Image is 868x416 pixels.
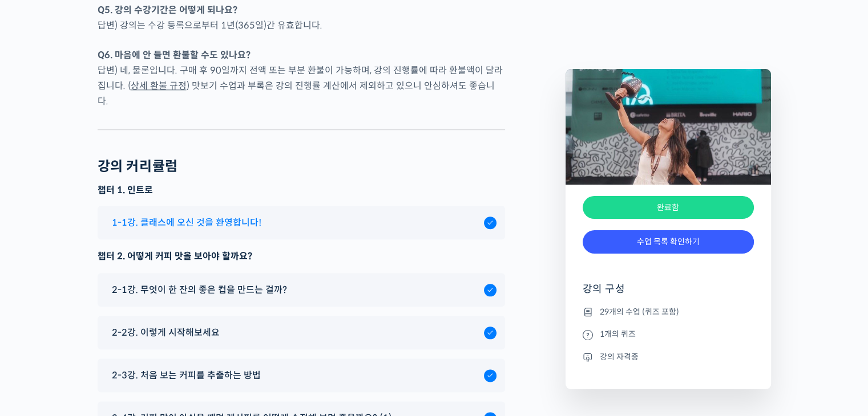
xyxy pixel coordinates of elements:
[98,248,505,264] div: 챕터 2. 어떻게 커피 맛을 보아야 할까요?
[98,2,505,33] p: 답변) 강의는 수강 등록으로부터 1년(365일)간 유효합니다.
[98,49,251,61] strong: Q6. 마음에 안 들면 환불할 수도 있나요?
[112,215,261,230] span: 1-1강. 클래스에 오신 것을 환영합니다!
[583,230,754,254] a: 수업 목록 확인하기
[98,47,505,109] p: 답변) 네, 물론입니다. 구매 후 90일까지 전액 또는 부분 환불이 가능하며, 강의 진행률에 따라 환불액이 달라집니다. ( ) 맛보기 수업과 부록은 강의 진행률 계산에서 제외...
[106,325,496,340] a: 2-2강. 이렇게 시작해보세요
[583,282,754,305] h4: 강의 구성
[98,4,237,16] strong: Q5. 강의 수강기간은 어떻게 되나요?
[3,321,75,350] a: 홈
[112,282,287,297] span: 2-1강. 무엇이 한 잔의 좋은 컵을 만드는 걸까?
[583,350,754,364] li: 강의 자격증
[583,328,754,341] li: 1개의 퀴즈
[98,158,178,175] h2: 강의 커리큘럼
[106,215,496,230] a: 1-1강. 클래스에 오신 것을 환영합니다!
[176,338,190,348] span: 설정
[104,339,118,348] span: 대화
[112,368,261,383] span: 2-3강. 처음 보는 커피를 추출하는 방법
[112,325,220,340] span: 2-2강. 이렇게 시작해보세요
[583,196,754,219] div: 완료함
[75,321,147,350] a: 대화
[36,338,43,348] span: 홈
[98,184,505,197] h3: 챕터 1. 인트로
[131,80,187,92] a: 상세 환불 규정
[583,305,754,319] li: 29개의 수업 (퀴즈 포함)
[106,368,496,383] a: 2-3강. 처음 보는 커피를 추출하는 방법
[147,321,219,350] a: 설정
[106,282,496,297] a: 2-1강. 무엇이 한 잔의 좋은 컵을 만드는 걸까?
